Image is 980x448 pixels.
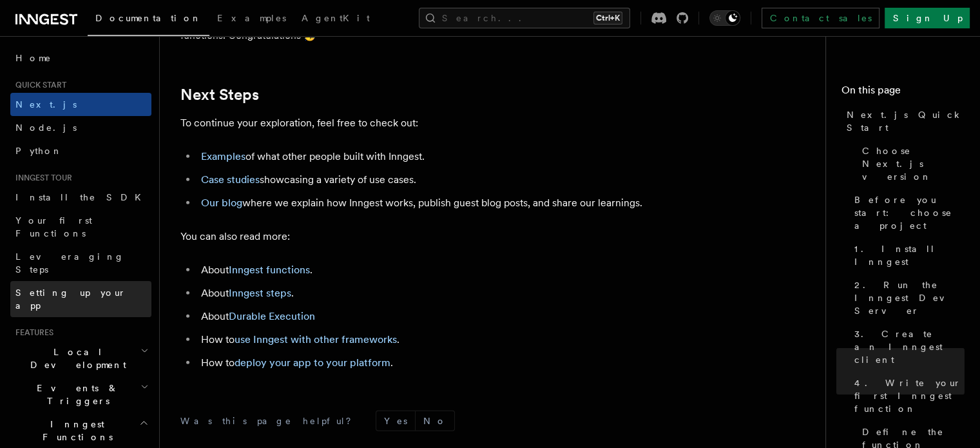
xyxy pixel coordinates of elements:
a: Examples [209,4,294,35]
a: 4. Write your first Inngest function [849,371,965,420]
span: Before you start: choose a project [854,193,965,232]
a: Home [10,46,151,70]
span: Inngest Functions [10,418,139,443]
a: Choose Next.js version [857,139,965,188]
span: Features [10,327,53,338]
button: Toggle dark mode [709,10,740,26]
span: Setting up your app [15,287,126,311]
li: of what other people built with Inngest. [197,148,696,166]
span: Documentation [95,13,202,23]
a: Node.js [10,116,151,139]
span: Next.js [15,99,77,110]
button: Events & Triggers [10,376,151,413]
a: use Inngest with other frameworks [235,333,397,346]
span: Inngest tour [10,173,72,183]
li: showcasing a variety of use cases. [197,171,696,189]
a: Case studies [201,173,260,186]
a: Next.js Quick Start [841,103,965,139]
a: Next.js [10,93,151,116]
a: Examples [201,150,245,162]
a: Contact sales [762,8,879,28]
li: where we explain how Inngest works, publish guest blog posts, and share our learnings. [197,194,696,212]
a: Before you start: choose a project [849,188,965,237]
h4: On this page [841,83,965,103]
a: Leveraging Steps [10,245,151,281]
span: Node.js [15,122,77,133]
a: 1. Install Inngest [849,237,965,273]
li: About [197,307,696,326]
span: Quick start [10,80,66,90]
a: Documentation [88,4,209,36]
button: Local Development [10,340,151,376]
li: About . [197,261,696,279]
a: Our blog [201,197,242,209]
a: 2. Run the Inngest Dev Server [849,273,965,322]
a: Setting up your app [10,281,151,317]
span: 1. Install Inngest [854,242,965,268]
span: 2. Run the Inngest Dev Server [854,278,965,317]
span: Your first Functions [15,215,92,239]
a: Inngest steps [229,287,291,299]
button: No [416,411,454,431]
span: Events & Triggers [10,382,140,407]
p: You can also read more: [180,228,696,246]
p: Was this page helpful? [180,414,360,427]
a: 3. Create an Inngest client [849,322,965,371]
a: Your first Functions [10,209,151,245]
span: Install the SDK [15,192,149,202]
button: Yes [376,411,415,431]
span: Examples [217,13,286,23]
span: Next.js Quick Start [847,108,965,134]
span: Local Development [10,346,140,371]
a: Sign Up [885,8,970,28]
a: Next Steps [180,86,259,104]
li: How to . [197,331,696,349]
span: 3. Create an Inngest client [854,327,965,366]
span: Home [15,52,52,64]
a: deploy your app to your platform [235,356,390,369]
button: Search...Ctrl+K [419,8,630,28]
a: Python [10,139,151,162]
span: AgentKit [302,13,370,23]
span: Leveraging Steps [15,251,124,275]
kbd: Ctrl+K [593,12,622,24]
a: AgentKit [294,4,378,35]
a: Install the SDK [10,186,151,209]
p: To continue your exploration, feel free to check out: [180,114,696,132]
span: Choose Next.js version [862,144,965,183]
span: 4. Write your first Inngest function [854,376,965,415]
li: About . [197,284,696,302]
a: Inngest functions [229,264,310,276]
a: Durable Execution [229,310,315,322]
li: How to . [197,354,696,372]
span: Python [15,146,62,156]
